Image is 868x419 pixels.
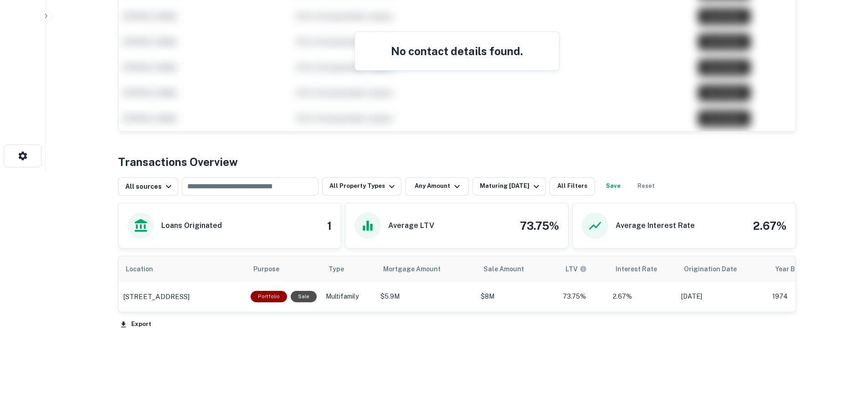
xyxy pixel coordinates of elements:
[383,264,452,274] span: Mortgage Amount
[253,264,291,274] span: Purpose
[118,256,246,282] th: Location
[608,256,677,282] th: Interest Rate
[405,177,469,196] button: Any Amount
[775,264,817,274] span: Year Built
[321,256,376,282] th: Type
[126,264,165,274] span: Location
[565,264,578,274] h6: LTV
[616,264,669,274] span: Interest Rate
[291,291,317,302] div: Sale
[118,177,178,196] button: All sources
[125,181,174,192] div: All sources
[366,43,548,59] h4: No contact details found.
[161,220,222,231] h6: Loans Originated
[380,292,472,301] p: $5.9M
[481,292,554,301] p: $8M
[550,177,595,196] button: All Filters
[677,256,768,282] th: Origination Date
[246,256,321,282] th: Purpose
[118,256,796,312] div: scrollable content
[565,264,587,274] div: LTVs displayed on the website are for informational purposes only and may be reported incorrectly...
[388,220,434,231] h6: Average LTV
[327,217,332,234] h4: 1
[473,177,546,196] button: Maturing [DATE]
[329,264,356,274] span: Type
[563,292,604,301] p: 73.75%
[558,256,608,282] th: LTVs displayed on the website are for informational purposes only and may be reported incorrectly...
[681,292,763,301] p: [DATE]
[118,154,238,170] h4: Transactions Overview
[376,256,476,282] th: Mortgage Amount
[768,256,868,282] th: Year Built
[616,220,695,231] h6: Average Interest Rate
[476,256,558,282] th: Sale Amount
[520,217,559,234] h4: 73.75%
[822,346,868,390] iframe: Chat Widget
[599,177,628,196] button: Save your search to get updates of matches that match your search criteria.
[480,181,542,192] div: Maturing [DATE]
[772,292,863,301] p: 1974
[753,217,786,234] h4: 2.67%
[684,264,749,274] span: Origination Date
[118,318,154,331] button: Export
[483,264,536,274] span: Sale Amount
[565,264,599,274] span: LTVs displayed on the website are for informational purposes only and may be reported incorrectly...
[251,291,287,302] div: This is a portfolio loan with 3 properties
[326,292,371,301] p: Multifamily
[123,291,241,302] a: [STREET_ADDRESS]
[322,177,401,196] button: All Property Types
[632,177,661,196] button: Reset
[613,292,672,301] p: 2.67%
[123,291,190,302] p: [STREET_ADDRESS]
